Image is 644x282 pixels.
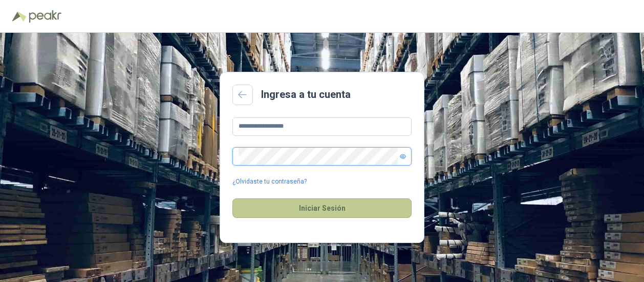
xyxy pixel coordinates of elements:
[29,10,61,23] img: Peakr
[232,198,412,218] button: Iniciar Sesión
[12,11,27,22] img: Logo
[232,177,307,187] a: ¿Olvidaste tu contraseña?
[261,87,351,103] h2: Ingresa a tu cuenta
[400,153,406,159] span: eye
